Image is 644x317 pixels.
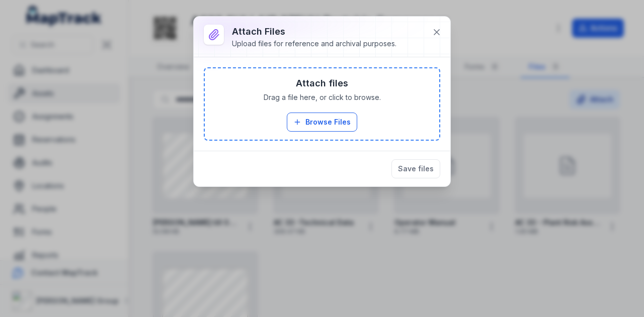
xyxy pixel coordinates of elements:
h3: Attach files [296,76,348,90]
div: Upload files for reference and archival purposes. [232,39,396,49]
button: Save files [391,159,440,178]
h3: Attach Files [232,25,396,39]
button: Browse Files [287,113,357,132]
span: Drag a file here, or click to browse. [264,92,381,102]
